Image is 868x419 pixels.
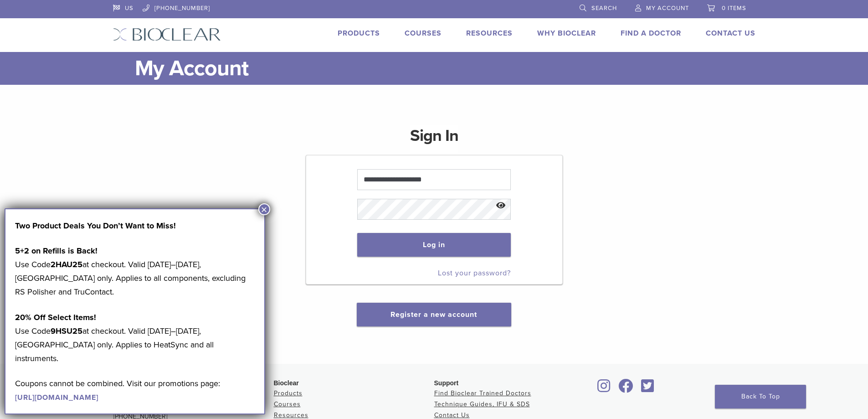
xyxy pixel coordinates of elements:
a: Find Bioclear Trained Doctors [434,389,531,397]
span: Support [434,379,459,387]
p: Coupons cannot be combined. Visit our promotions page: [15,377,255,404]
a: Back To Top [715,385,806,409]
a: Bioclear [595,384,614,393]
h1: My Account [135,52,755,85]
button: Show password [491,194,511,217]
button: Log in [357,233,511,257]
span: Bioclear [274,379,299,387]
button: Register a new account [357,303,511,326]
a: Technique Guides, IFU & SDS [434,400,530,408]
span: My Account [646,5,689,12]
a: Courses [274,400,301,408]
span: Search [591,5,617,12]
strong: 20% Off Select Items! [15,312,96,322]
strong: Two Product Deals You Don’t Want to Miss! [15,221,176,231]
button: Close [258,203,270,215]
p: Use Code at checkout. Valid [DATE]–[DATE], [GEOGRAPHIC_DATA] only. Applies to all components, exc... [15,244,255,299]
a: Contact Us [706,29,755,38]
strong: 2HAU25 [51,259,82,269]
a: Why Bioclear [537,29,596,38]
a: Products [274,389,303,397]
strong: 5+2 on Refills is Back! [15,246,98,256]
h1: Sign In [410,125,458,154]
p: Use Code at checkout. Valid [DATE]–[DATE], [GEOGRAPHIC_DATA] only. Applies to HeatSync and all in... [15,310,255,365]
span: 0 items [722,5,746,12]
img: Bioclear [113,28,221,41]
strong: 9HSU25 [51,326,82,336]
a: Bioclear [638,384,657,393]
a: Contact Us [434,411,470,419]
a: Courses [405,29,442,38]
a: Products [338,29,380,38]
a: Register a new account [390,310,477,319]
a: [URL][DOMAIN_NAME] [15,393,98,402]
a: Bioclear [616,384,637,393]
a: Resources [466,29,513,38]
a: Lost your password? [438,269,511,278]
a: Resources [274,411,308,419]
a: Find A Doctor [621,29,681,38]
